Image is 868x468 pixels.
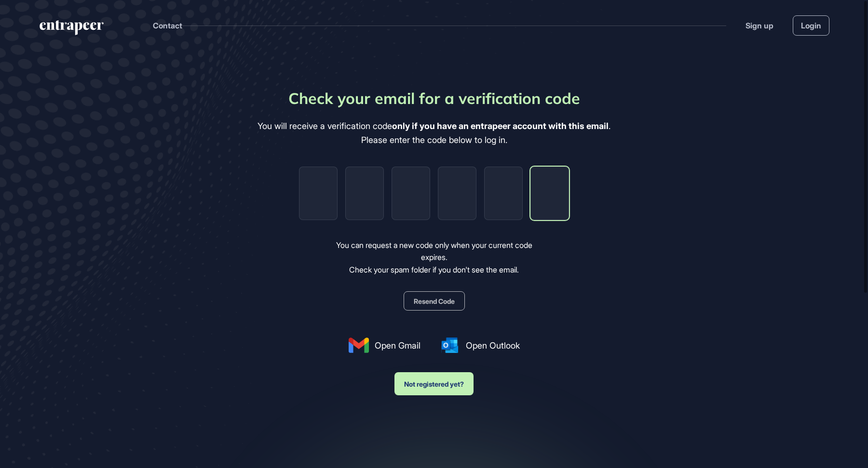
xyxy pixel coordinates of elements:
a: Open Outlook [440,338,520,353]
a: Sign up [746,20,773,31]
a: Not registered yet? [394,363,474,395]
button: Contact [153,19,182,32]
span: Open Gmail [375,339,420,352]
a: Open Gmail [349,338,420,353]
span: Open Outlook [466,339,520,352]
a: Login [793,15,829,36]
b: only if you have an entrapeer account with this email [392,121,609,131]
div: Check your email for a verification code [288,87,580,110]
div: You will receive a verification code . Please enter the code below to log in. [258,119,610,147]
div: You can request a new code only when your current code expires. Check your spam folder if you don... [323,239,546,276]
button: Resend Code [404,291,465,311]
button: Not registered yet? [394,372,474,395]
a: entrapeer-logo [39,20,105,39]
